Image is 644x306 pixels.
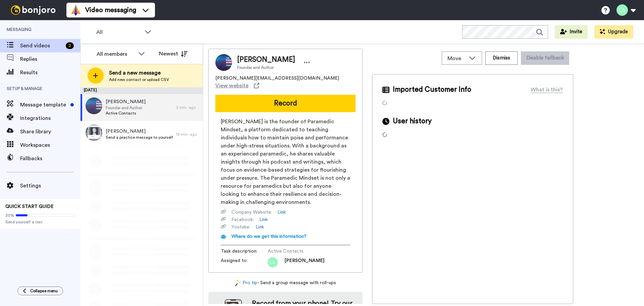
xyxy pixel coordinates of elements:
span: Youtube : [231,224,250,230]
div: All members [97,50,135,58]
span: [PERSON_NAME] [237,55,295,65]
span: Message template [20,101,68,109]
div: What is this? [531,86,563,94]
a: View website [215,82,259,90]
div: [DATE] [80,87,203,94]
span: User history [393,116,432,126]
img: bj-logo-header-white.svg [8,5,58,15]
a: Pro tip [235,279,257,287]
span: Send videos [20,42,63,50]
span: Send a new message [109,69,169,77]
span: [PERSON_NAME][EMAIL_ADDRESS][DOMAIN_NAME] [215,75,339,82]
div: - Send a group message with roll-ups [208,279,363,287]
span: Results [20,69,80,77]
img: vm-color.svg [70,5,81,15]
button: Invite [555,25,588,39]
button: Disable fallback [521,51,569,65]
img: 59ccdb0e-dc64-44b0-be01-5a3479c55a1b.jpg [86,124,102,141]
img: magic-wand.svg [235,279,241,287]
button: Record [215,95,356,112]
span: Video messaging [85,5,136,15]
span: Where do we get this information? [231,234,307,239]
span: Company Website : [231,209,272,216]
button: Collapse menu [17,287,63,295]
span: [PERSON_NAME] [284,257,324,267]
span: All [96,28,141,36]
span: Add new contact or upload CSV [109,77,169,82]
a: Link [277,209,286,216]
span: Move [447,54,466,62]
span: [PERSON_NAME] [106,98,146,105]
span: Founder and Author [106,105,146,111]
span: [PERSON_NAME] [106,128,173,135]
span: Assigned to: [221,257,268,267]
span: Facebook : [231,216,254,223]
img: 3695a5f8-d456-4efc-8000-cf1c06fb00d2.jpg [86,97,102,114]
span: Workspaces [20,141,80,149]
a: Link [259,216,268,223]
span: Founder and Author [237,65,295,70]
span: Imported Customer Info [393,85,471,95]
a: Link [256,224,264,230]
img: Image of Leigh Anderson [215,54,232,71]
div: 18 min. ago [176,132,200,137]
span: 20% [5,213,14,218]
button: Dismiss [485,51,518,65]
span: Active Contacts [268,248,331,255]
span: Integrations [20,114,80,122]
div: 2 [66,42,74,49]
span: Send yourself a test [5,219,75,225]
span: Active Contacts [106,111,146,116]
span: Send a practice message to yourself [106,135,173,140]
img: la.png [268,257,278,267]
span: QUICK START GUIDE [5,204,54,209]
span: View website [215,82,249,90]
span: [PERSON_NAME] is the founder of Paramedic Mindset, a platform dedicated to teaching individuals h... [221,118,350,206]
span: Settings [20,182,80,190]
button: Upgrade [594,25,633,39]
span: Replies [20,55,80,63]
span: Collapse menu [30,288,58,294]
span: Task description : [221,248,268,255]
button: Newest [154,47,193,60]
span: Fallbacks [20,155,80,163]
span: Share library [20,128,80,136]
div: 2 min. ago [176,105,200,110]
